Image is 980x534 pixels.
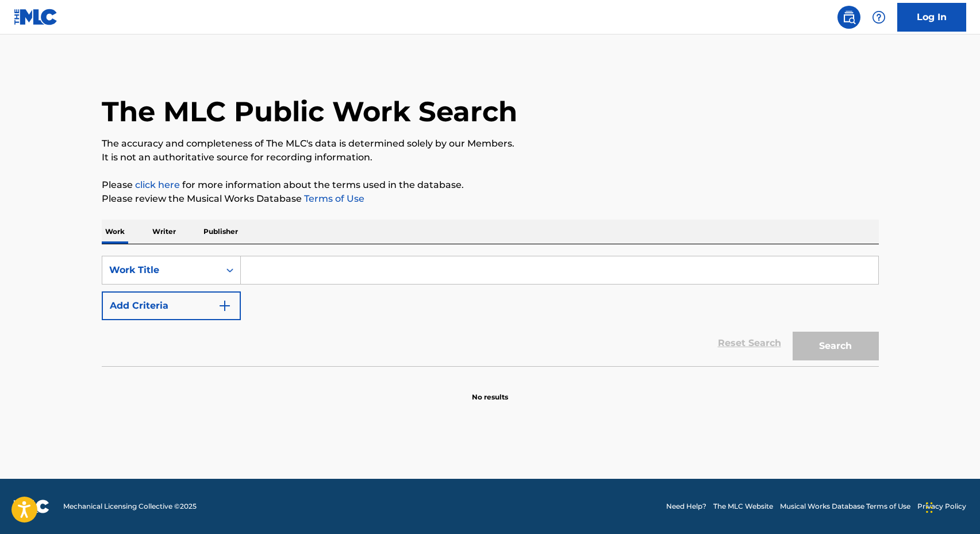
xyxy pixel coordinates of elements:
[14,500,49,513] img: logo
[867,6,890,29] div: Help
[218,299,232,313] img: 9d2ae6d4665cec9f34b9.svg
[926,490,933,525] div: Drag
[923,479,980,534] iframe: Chat Widget
[102,94,517,129] h1: The MLC Public Work Search
[200,220,241,244] p: Publisher
[102,291,241,320] button: Add Criteria
[149,220,179,244] p: Writer
[102,178,879,192] p: Please for more information about the terms used in the database.
[713,501,773,512] a: The MLC Website
[135,179,180,190] a: click here
[780,501,910,512] a: Musical Works Database Terms of Use
[897,3,966,32] a: Log In
[917,501,966,512] a: Privacy Policy
[109,263,213,277] div: Work Title
[63,501,197,512] span: Mechanical Licensing Collective © 2025
[472,378,508,402] p: No results
[14,9,58,25] img: MLC Logo
[666,501,706,512] a: Need Help?
[102,220,128,244] p: Work
[872,10,886,24] img: help
[302,193,364,204] a: Terms of Use
[102,151,879,164] p: It is not an authoritative source for recording information.
[102,256,879,366] form: Search Form
[842,10,856,24] img: search
[102,137,879,151] p: The accuracy and completeness of The MLC's data is determined solely by our Members.
[102,192,879,206] p: Please review the Musical Works Database
[837,6,860,29] a: Public Search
